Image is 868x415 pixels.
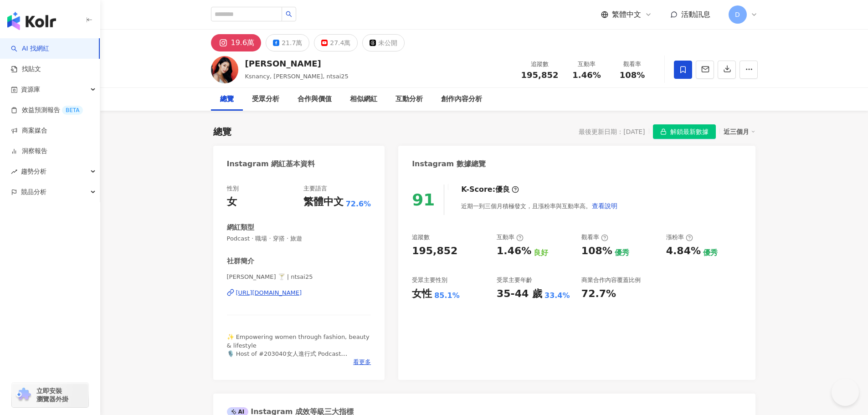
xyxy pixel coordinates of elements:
div: 觀看率 [615,60,650,69]
div: 繁體中文 [303,195,344,209]
span: 72.6% [346,199,371,209]
span: Podcast · 職場 · 穿搭 · 旅遊 [227,235,371,243]
span: [PERSON_NAME] 🍸 | ntsai25 [227,273,371,281]
span: 繁體中文 [612,10,641,20]
button: 27.4萬 [314,34,358,51]
button: 19.6萬 [211,34,262,51]
div: 相似網紅 [350,94,377,105]
div: 優秀 [703,248,718,258]
a: chrome extension立即安裝 瀏覽器外掛 [12,383,88,407]
div: 91 [412,190,435,209]
div: 商業合作內容覆蓋比例 [581,276,641,284]
span: 活動訊息 [681,10,710,19]
span: 資源庫 [21,79,40,100]
span: 趨勢分析 [21,161,46,182]
span: 解鎖最新數據 [670,125,709,139]
a: 商案媒合 [11,126,47,135]
img: chrome extension [15,388,32,402]
div: [PERSON_NAME] [245,58,349,69]
div: 總覽 [220,94,234,105]
div: 27.4萬 [330,36,350,49]
div: 85.1% [434,291,460,301]
div: 35-44 歲 [497,287,542,301]
button: 21.7萬 [266,34,309,51]
div: 72.7% [581,287,616,301]
span: search [286,11,292,17]
div: 總覽 [213,125,231,138]
a: 找貼文 [11,65,41,74]
div: 19.6萬 [231,36,255,49]
button: 查看說明 [591,197,618,215]
div: 觀看率 [581,233,608,241]
div: 最後更新日期：[DATE] [579,128,645,135]
a: searchAI 找網紅 [11,44,49,53]
div: 21.7萬 [282,36,302,49]
div: 創作內容分析 [441,94,482,105]
div: 1.46% [497,244,531,258]
div: 互動分析 [395,94,423,105]
div: Instagram 數據總覽 [412,159,486,169]
div: 195,852 [412,244,457,258]
div: 合作與價值 [298,94,332,105]
div: 漲粉率 [666,233,693,241]
img: logo [7,12,56,30]
div: 受眾主要性別 [412,276,447,284]
button: 未公開 [362,34,405,51]
div: 追蹤數 [521,60,559,69]
a: [URL][DOMAIN_NAME] [227,289,371,297]
div: 受眾分析 [252,94,279,105]
span: 1.46% [572,71,601,80]
iframe: Help Scout Beacon - Open [832,379,859,406]
div: 互動率 [497,233,524,241]
span: 競品分析 [21,182,46,202]
span: Ksnancy, [PERSON_NAME], ntsai25 [245,73,349,80]
div: 優秀 [615,248,629,258]
div: 近三個月 [724,126,755,138]
div: Instagram 網紅基本資料 [227,159,315,169]
div: 社群簡介 [227,256,254,266]
div: 未公開 [378,36,397,49]
div: 優良 [495,184,510,195]
span: ✨ Empowering women through fashion, beauty & lifestyle 🎙️ Host of #203040女人進行式 Podcast 🤝 Let’s co... [227,333,370,374]
a: 洞察報告 [11,147,47,156]
div: 4.84% [666,244,701,258]
span: 立即安裝 瀏覽器外掛 [36,387,68,403]
span: 看更多 [353,358,371,366]
div: 追蹤數 [412,233,430,241]
div: 近期一到三個月積極發文，且漲粉率與互動率高。 [461,197,618,215]
a: 效益預測報告BETA [11,106,83,115]
img: KOL Avatar [211,56,238,83]
div: 女 [227,195,237,209]
div: 108% [581,244,612,258]
div: 良好 [534,248,548,258]
div: K-Score : [461,184,519,195]
div: 網紅類型 [227,223,254,232]
div: 女性 [412,287,432,301]
span: D [735,10,740,20]
span: rise [11,169,17,175]
span: 查看說明 [592,202,617,210]
div: 主要語言 [303,184,327,193]
span: 108% [620,71,645,80]
div: 性別 [227,184,239,193]
div: 互動率 [570,60,604,69]
div: [URL][DOMAIN_NAME] [236,289,302,297]
div: 受眾主要年齡 [497,276,532,284]
div: 33.4% [544,291,570,301]
span: 195,852 [521,70,559,80]
button: 解鎖最新數據 [653,124,716,139]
